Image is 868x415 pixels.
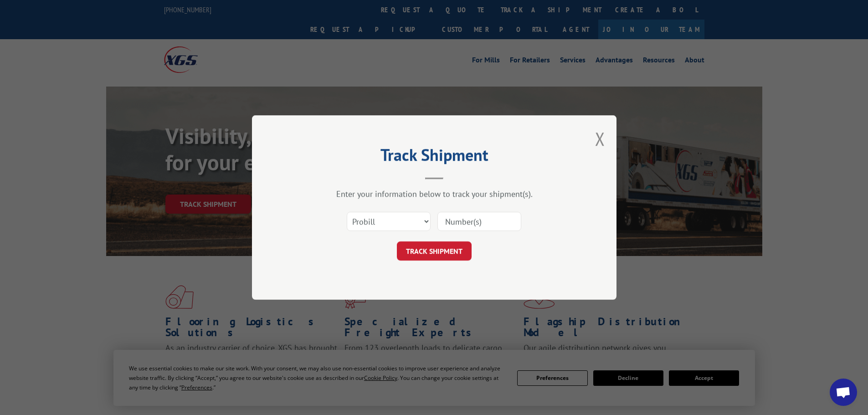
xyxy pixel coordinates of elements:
div: Open chat [830,379,857,406]
button: Close modal [595,127,605,151]
button: TRACK SHIPMENT [397,241,472,261]
input: Number(s) [437,212,521,231]
div: Enter your information below to track your shipment(s). [298,189,571,199]
h2: Track Shipment [298,149,571,166]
